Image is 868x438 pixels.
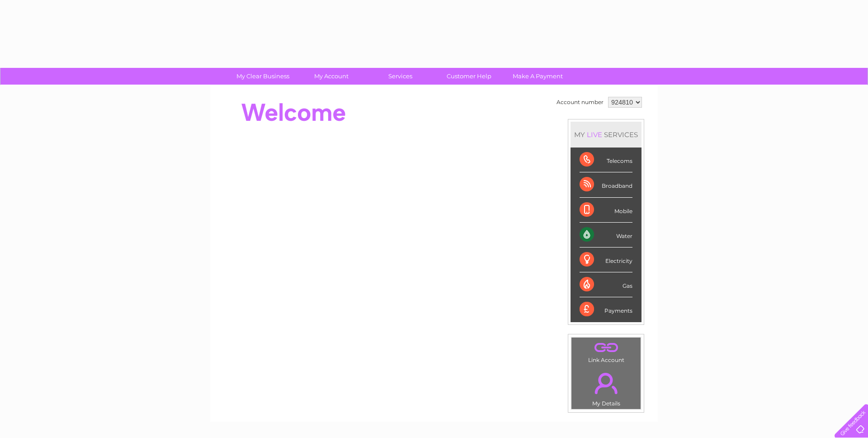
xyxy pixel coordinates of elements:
[580,248,632,272] div: Electricity
[571,337,641,366] td: Link Account
[574,367,638,399] a: .
[571,365,641,409] td: My Details
[363,68,438,85] a: Services
[554,95,606,110] td: Account number
[571,122,642,148] div: MY SERVICES
[580,223,632,248] div: Water
[294,68,369,85] a: My Account
[500,68,575,85] a: Make A Payment
[580,272,632,297] div: Gas
[580,172,632,197] div: Broadband
[580,148,632,172] div: Telecoms
[574,340,638,356] a: .
[226,68,300,85] a: My Clear Business
[580,198,632,223] div: Mobile
[432,68,506,85] a: Customer Help
[585,130,604,139] div: LIVE
[580,297,632,322] div: Payments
